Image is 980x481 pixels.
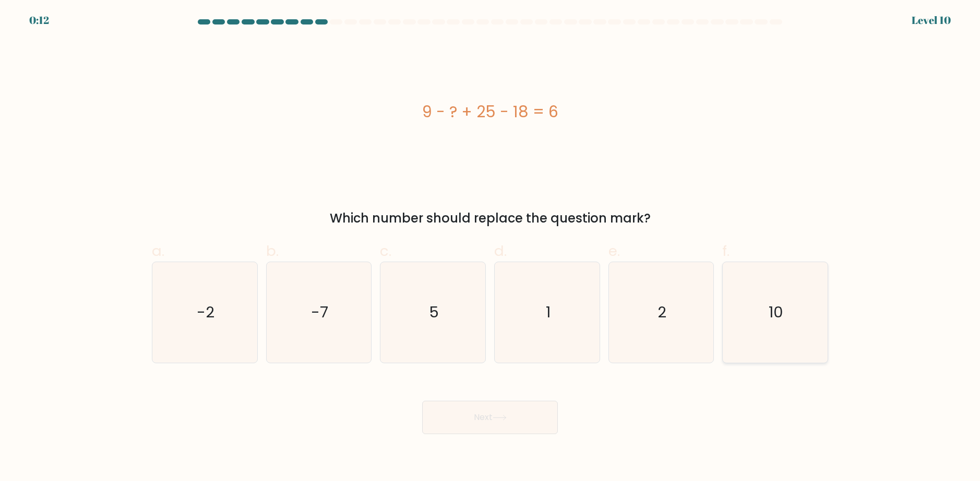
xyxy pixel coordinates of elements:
[422,401,558,434] button: Next
[266,241,279,261] span: b.
[658,302,666,323] text: 2
[158,209,822,228] div: Which number should replace the question mark?
[769,302,784,323] text: 10
[197,302,214,323] text: -2
[29,13,49,28] div: 0:12
[494,241,507,261] span: d.
[429,302,439,323] text: 5
[546,302,551,323] text: 1
[152,100,828,124] div: 9 - ? + 25 - 18 = 6
[912,13,951,28] div: Level 10
[152,241,164,261] span: a.
[608,241,620,261] span: e.
[722,241,730,261] span: f.
[311,302,328,323] text: -7
[380,241,391,261] span: c.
